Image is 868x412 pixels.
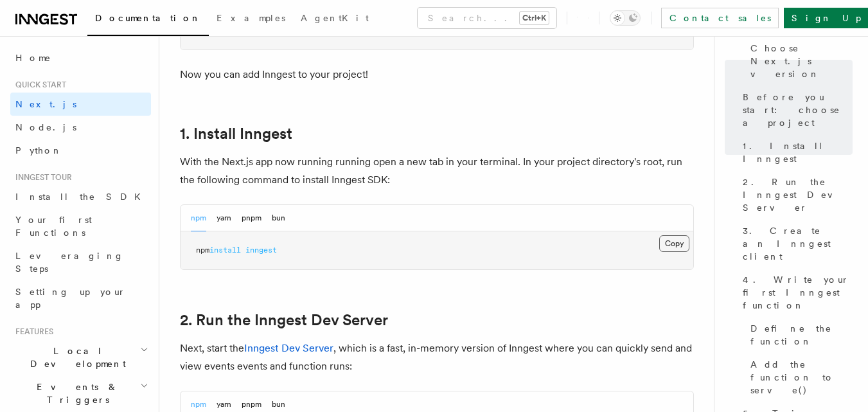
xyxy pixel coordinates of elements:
a: 4. Write your first Inngest function [738,268,853,317]
span: 4. Write your first Inngest function [743,273,853,312]
span: 3. Create an Inngest client [743,224,853,263]
a: Python [10,139,151,162]
span: Your first Functions [15,215,92,238]
span: Install the SDK [15,192,148,202]
span: Choose Next.js version [750,42,853,80]
a: 2. Run the Inngest Dev Server [738,170,853,219]
button: Search...Ctrl+K [418,8,556,28]
a: Inngest Dev Server [244,342,333,354]
span: 2. Run the Inngest Dev Server [743,175,853,214]
span: Before you start: choose a project [743,91,853,129]
a: Setting up your app [10,280,151,316]
kbd: Ctrl+K [520,12,549,24]
a: Add the function to serve() [745,353,853,402]
a: Install the SDK [10,185,151,208]
span: 1. Install Inngest [743,139,853,165]
a: Documentation [87,4,209,36]
span: Leveraging Steps [15,251,124,274]
a: Contact sales [661,8,779,28]
a: Leveraging Steps [10,244,151,280]
a: Define the function [745,317,853,353]
span: Inngest tour [10,172,72,183]
a: Your first Functions [10,208,151,244]
button: Copy [659,235,689,252]
span: AgentKit [301,13,369,23]
span: Add the function to serve() [750,358,853,397]
span: Examples [217,13,285,23]
span: Next.js [15,99,76,109]
p: Next, start the , which is a fast, in-memory version of Inngest where you can quickly send and vi... [180,339,694,375]
button: pnpm [242,205,261,231]
a: Next.js [10,93,151,116]
button: Events & Triggers [10,375,151,411]
button: yarn [217,205,231,231]
span: Features [10,327,53,337]
span: Setting up your app [15,287,126,310]
a: 3. Create an Inngest client [738,219,853,268]
button: bun [272,205,285,231]
span: inngest [245,246,277,255]
span: Python [15,145,62,156]
a: Home [10,46,151,69]
a: Before you start: choose a project [738,85,853,134]
p: With the Next.js app now running running open a new tab in your terminal. In your project directo... [180,153,694,189]
span: Home [15,51,51,64]
button: npm [191,205,206,231]
span: Local Development [10,345,140,370]
a: Choose Next.js version [745,37,853,85]
span: Quick start [10,80,66,90]
span: install [209,246,241,255]
a: 2. Run the Inngest Dev Server [180,311,388,329]
button: Toggle dark mode [610,10,641,26]
span: Define the function [750,322,853,348]
a: Examples [209,4,293,35]
span: Events & Triggers [10,381,140,406]
a: Node.js [10,116,151,139]
a: AgentKit [293,4,376,35]
p: Now you can add Inngest to your project! [180,66,694,84]
a: 1. Install Inngest [738,134,853,170]
span: npm [196,246,209,255]
button: Local Development [10,339,151,375]
span: Documentation [95,13,201,23]
span: Node.js [15,122,76,132]
a: 1. Install Inngest [180,125,292,143]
